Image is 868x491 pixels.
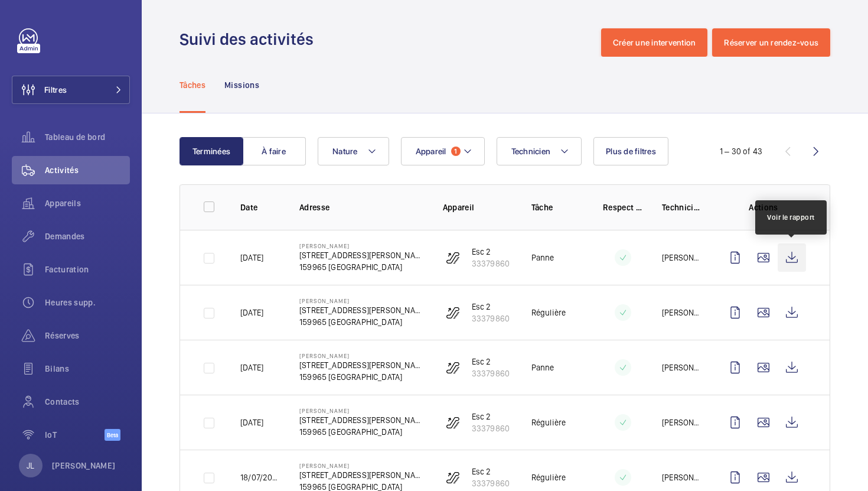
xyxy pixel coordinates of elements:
img: escalator.svg [446,360,460,375]
p: Panne [531,362,554,373]
span: Filtres [44,84,67,96]
p: [STREET_ADDRESS][PERSON_NAME] [299,414,424,426]
div: Voir le rapport [767,212,815,223]
p: 159965 [GEOGRAPHIC_DATA] [299,371,424,383]
span: Plus de filtres [606,147,656,156]
p: [STREET_ADDRESS][PERSON_NAME] [299,249,424,261]
p: Régulière [531,417,566,428]
p: [PERSON_NAME] [299,462,424,469]
p: Technicien [662,201,702,213]
p: Panne [531,252,554,264]
p: [PERSON_NAME] [299,242,424,249]
p: [DATE] [240,417,263,428]
p: Tâche [531,201,584,213]
p: Régulière [531,472,566,483]
span: Demandes [45,230,130,242]
button: Nature [318,137,389,165]
button: Terminées [180,137,243,165]
span: Tableau de bord [45,131,130,143]
p: Esc 2 [472,356,510,368]
p: Tâches [180,79,205,91]
p: [PERSON_NAME] [299,297,424,304]
img: escalator.svg [446,305,460,320]
span: Appareil [416,147,446,156]
span: Technicien [511,147,551,156]
p: [PERSON_NAME] [662,472,702,483]
span: 1 [451,147,461,156]
p: [STREET_ADDRESS][PERSON_NAME] [299,304,424,316]
span: Beta [105,429,120,441]
p: Esc 2 [472,301,510,313]
p: 33379860 [472,477,510,489]
p: Missions [224,79,259,91]
p: Esc 2 [472,466,510,477]
p: Adresse [299,201,424,213]
p: Esc 2 [472,246,510,258]
div: 1 – 30 of 43 [720,145,762,157]
p: [PERSON_NAME] [299,407,424,414]
p: 33379860 [472,368,510,379]
p: [PERSON_NAME] Bin [PERSON_NAME] [662,417,702,428]
p: 159965 [GEOGRAPHIC_DATA] [299,426,424,438]
p: Date [240,201,280,213]
p: Régulière [531,307,566,318]
button: Créer une intervention [601,28,708,57]
span: Nature [332,147,358,156]
p: [DATE] [240,252,263,264]
p: 33379860 [472,422,510,434]
p: JL [27,460,34,472]
p: [PERSON_NAME] [662,307,702,318]
button: À faire [242,137,306,165]
p: [PERSON_NAME] [662,252,702,264]
img: escalator.svg [446,415,460,430]
img: escalator.svg [446,251,460,265]
p: [PERSON_NAME] [52,460,116,472]
h1: Suivi des activités [180,28,321,50]
p: [DATE] [240,307,263,318]
span: Appareils [45,197,130,209]
p: [DATE] [240,362,263,373]
span: Heures supp. [45,297,130,308]
span: Réserves [45,330,130,342]
p: Actions [721,201,806,213]
span: IoT [45,429,105,441]
p: Esc 2 [472,411,510,422]
button: Filtres [12,76,130,104]
button: Appareil1 [401,137,485,165]
img: escalator.svg [446,470,460,485]
span: Bilans [45,363,130,375]
p: 159965 [GEOGRAPHIC_DATA] [299,261,424,273]
p: 159965 [GEOGRAPHIC_DATA] [299,316,424,328]
button: Réserver un rendez-vous [712,28,830,57]
span: Facturation [45,264,130,275]
p: [PERSON_NAME] [662,362,702,373]
p: [PERSON_NAME] [299,352,424,359]
p: Appareil [443,201,513,213]
p: 18/07/2025 [240,472,280,483]
p: 33379860 [472,313,510,324]
span: Contacts [45,396,130,408]
button: Technicien [497,137,582,165]
p: [STREET_ADDRESS][PERSON_NAME] [299,359,424,371]
span: Activités [45,164,130,176]
p: [STREET_ADDRESS][PERSON_NAME] [299,469,424,481]
p: 33379860 [472,258,510,269]
button: Plus de filtres [593,137,668,165]
p: Respect délai [603,201,643,213]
